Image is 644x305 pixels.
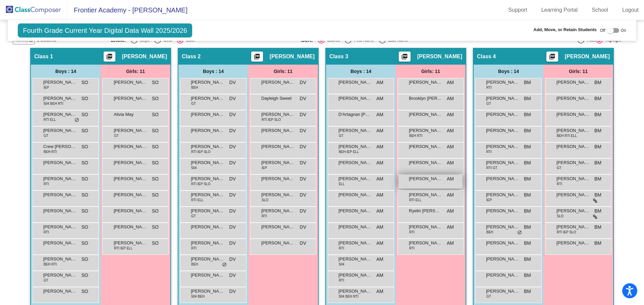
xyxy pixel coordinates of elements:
[409,246,415,251] span: RTI
[594,175,601,182] span: BM
[447,240,454,247] span: AM
[400,53,409,63] mat-icon: picture_as_pdf
[409,175,442,182] span: [PERSON_NAME]
[594,95,601,102] span: BM
[338,256,372,262] span: [PERSON_NAME]
[621,27,626,33] span: On
[44,85,49,90] span: IEP
[191,79,224,86] span: [PERSON_NAME]
[229,175,236,182] span: DV
[486,288,520,295] span: [PERSON_NAME]
[399,52,411,62] button: Print Students Details
[152,95,159,102] span: SO
[300,95,306,102] span: DV
[376,240,383,247] span: AM
[338,288,372,295] span: [PERSON_NAME]
[338,159,372,166] span: [PERSON_NAME]
[82,111,88,118] span: SO
[486,240,520,246] span: [PERSON_NAME]
[18,23,192,37] span: Fourth Grade Current Year Digital Data Wall 2025/2026
[300,240,306,247] span: DV
[82,79,88,86] span: SO
[486,111,520,118] span: [PERSON_NAME]
[503,5,533,15] a: Support
[300,111,306,118] span: DV
[43,208,77,214] span: [PERSON_NAME]
[43,272,77,279] span: [PERSON_NAME]
[82,127,88,134] span: SO
[44,117,56,122] span: RTI ELL
[486,165,497,170] span: RTI GT
[594,208,601,215] span: BM
[261,192,295,198] span: [PERSON_NAME]
[191,214,196,219] span: GT
[44,230,49,235] span: RTI
[191,262,198,267] span: BEH
[338,272,372,279] span: [PERSON_NAME] [PERSON_NAME]
[152,192,159,199] span: SO
[524,288,531,295] span: BM
[486,143,520,150] span: [PERSON_NAME][DATE]
[261,127,295,134] span: [PERSON_NAME]
[261,111,295,118] span: [PERSON_NAME]
[114,240,147,246] span: [PERSON_NAME]
[229,288,236,295] span: DV
[486,256,520,262] span: [PERSON_NAME]
[486,175,520,182] span: [PERSON_NAME]
[191,85,198,90] span: BEH
[31,65,101,78] div: Boys : 14
[44,101,63,106] span: 504 BEH RTI
[191,95,224,102] span: [PERSON_NAME]
[329,53,348,60] span: Class 3
[338,143,372,150] span: [PERSON_NAME]
[191,165,197,170] span: 504
[191,288,224,295] span: [PERSON_NAME]
[300,79,306,86] span: DV
[229,192,236,199] span: DV
[339,181,345,186] span: ELL
[114,159,147,166] span: [PERSON_NAME]
[338,208,372,214] span: [PERSON_NAME]
[82,256,88,263] span: SO
[152,79,159,86] span: SO
[447,192,454,199] span: AM
[114,208,147,214] span: [PERSON_NAME] [PERSON_NAME]
[82,240,88,247] span: SO
[486,230,493,235] span: BEH
[447,175,454,182] span: AM
[104,52,115,62] button: Print Students Details
[261,143,295,150] span: [PERSON_NAME]
[565,53,610,60] span: [PERSON_NAME]
[556,240,590,246] span: [PERSON_NAME]
[300,208,306,215] span: DV
[524,240,531,247] span: BM
[122,53,167,60] span: [PERSON_NAME]
[251,52,263,62] button: Print Students Details
[376,272,383,279] span: AM
[524,143,531,150] span: BM
[409,230,415,235] span: RTI
[533,26,597,33] span: Add, Move, or Retain Students
[82,288,88,295] span: SO
[409,224,442,230] span: [PERSON_NAME]
[300,159,306,166] span: DV
[43,256,77,262] span: [PERSON_NAME]
[114,79,147,86] span: [PERSON_NAME]
[114,175,147,182] span: [PERSON_NAME]
[229,79,236,86] span: DV
[338,224,372,230] span: [PERSON_NAME]
[546,52,558,62] button: Print Students Details
[338,95,372,102] span: [PERSON_NAME] [PERSON_NAME]
[43,240,77,246] span: [PERSON_NAME]
[191,272,224,279] span: [PERSON_NAME]
[229,95,236,102] span: DV
[594,192,601,199] span: BM
[486,149,492,154] span: RTI
[486,208,520,214] span: [PERSON_NAME]
[376,224,383,231] span: AM
[191,240,224,246] span: [PERSON_NAME]
[486,127,520,134] span: [PERSON_NAME]
[152,208,159,215] span: SO
[617,5,644,15] a: Logout
[229,272,236,279] span: DV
